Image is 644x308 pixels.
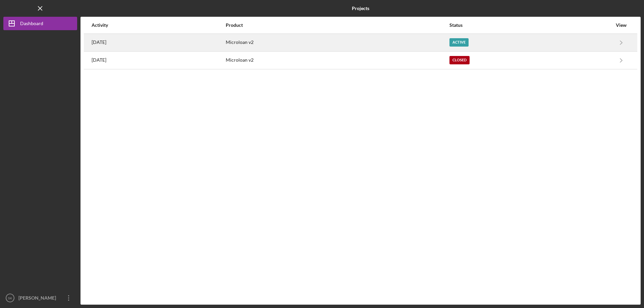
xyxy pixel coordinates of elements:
[226,34,449,51] div: Microloan v2
[226,22,449,28] div: Product
[3,17,77,30] button: Dashboard
[613,22,630,28] div: View
[226,52,449,69] div: Microloan v2
[3,291,77,305] button: SK[PERSON_NAME]
[92,57,106,63] time: 2025-02-07 19:15
[92,22,225,28] div: Activity
[8,296,12,300] text: SK
[20,17,43,32] div: Dashboard
[92,40,106,45] time: 2025-10-06 20:39
[449,38,469,47] div: Active
[449,22,612,28] div: Status
[352,6,369,11] b: Projects
[449,56,470,64] div: Closed
[17,291,60,306] div: [PERSON_NAME]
